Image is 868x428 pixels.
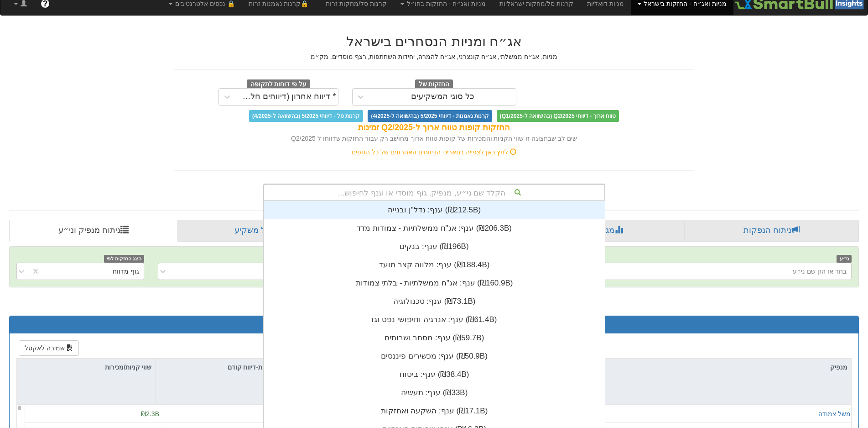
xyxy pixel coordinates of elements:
button: ממשל צמודה [818,409,855,418]
div: ענף: ‏טכנולוגיה ‎(₪73.1B)‎ [264,292,605,311]
div: הקלד שם ני״ע, מנפיק, גוף מוסדי או ענף לחיפוש... [264,185,604,200]
span: קרנות סל - דיווחי 5/2025 (בהשוואה ל-4/2025) [249,110,363,122]
div: * דיווח אחרון (דיווחים חלקיים) [238,92,336,101]
span: הצג החזקות לפי [104,255,144,263]
span: החזקות של [415,79,453,90]
h3: סה״כ החזקות לכל מנפיק [16,321,852,329]
div: ענף: ‏אנרגיה וחיפושי נפט וגז ‎(₪61.4B)‎ [264,311,605,329]
h5: מניות, אג״ח ממשלתי, אג״ח קונצרני, אג״ח להמרה, יחידות השתתפות, רצף מוסדיים, מק״מ [174,53,694,60]
div: מנפיק [434,359,851,376]
div: שווי קניות/מכירות [17,359,155,376]
div: ענף: ‏נדל"ן ובנייה ‎(₪212.5B)‎ [264,201,605,219]
div: כל סוגי המשקיעים [411,92,474,101]
a: פרופיל משקיע [178,220,349,242]
div: בחר או הזן שם ני״ע [793,267,847,276]
span: ני״ע [837,255,852,263]
div: ענף: ‏מסחר ושרותים ‎(₪59.7B)‎ [264,329,605,347]
div: ענף: ‏בנקים ‎(₪196B)‎ [264,238,605,256]
div: ענף: ‏תעשיה ‎(₪33B)‎ [264,384,605,402]
button: שמירה לאקסל [19,340,79,356]
div: ענף: ‏אג"ח ממשלתיות - צמודות מדד ‎(₪206.3B)‎ [264,219,605,238]
span: קרנות נאמנות - דיווחי 5/2025 (בהשוואה ל-4/2025) [368,110,492,122]
a: ניתוח הנפקות [684,220,859,242]
div: ענף: ‏מלווה קצר מועד ‎(₪188.4B)‎ [264,256,605,274]
div: לחץ כאן לצפייה בתאריכי הדיווחים האחרונים של כל הגופים [167,148,701,157]
div: שווי החזקות-דיווח קודם [156,359,294,376]
a: ניתוח מנפיק וני״ע [9,220,178,242]
span: טווח ארוך - דיווחי Q2/2025 (בהשוואה ל-Q1/2025) [497,110,619,122]
div: ענף: ‏אג"ח ממשלתיות - בלתי צמודות ‎(₪160.9B)‎ [264,274,605,292]
span: על פי דוחות לתקופה [247,79,310,90]
span: ₪2.3B [141,410,159,417]
div: ענף: ‏מכשירים פיננסים ‎(₪50.9B)‎ [264,347,605,365]
div: שים לב שבתצוגה זו שווי הקניות והמכירות של קופות טווח ארוך מחושב רק עבור החזקות שדווחו ל Q2/2025 [174,134,694,143]
div: גוף מדווח [113,267,139,276]
h2: אג״ח ומניות הנסחרים בישראל [174,34,694,49]
div: החזקות קופות טווח ארוך ל-Q2/2025 זמינות [174,122,694,134]
div: ענף: ‏השקעה ואחזקות ‎(₪17.1B)‎ [264,402,605,420]
div: ענף: ‏ביטוח ‎(₪38.4B)‎ [264,365,605,384]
